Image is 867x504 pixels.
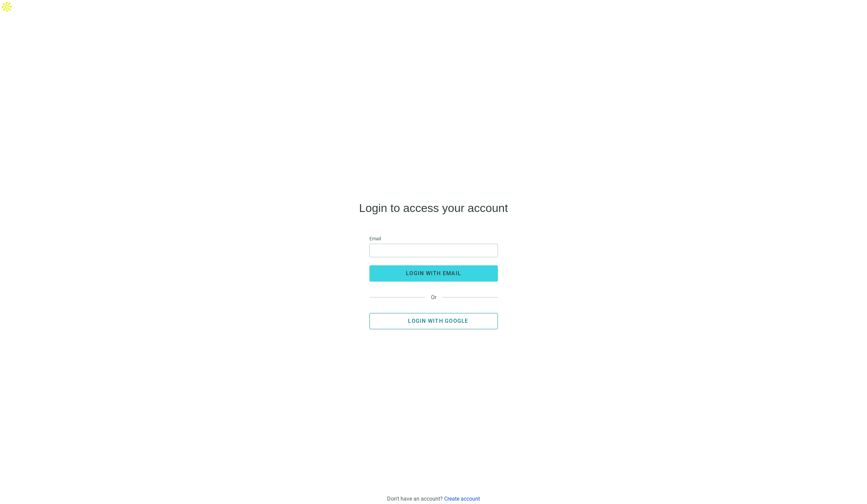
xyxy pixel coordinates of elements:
[387,496,480,502] div: Don't have an account?
[444,496,480,502] a: Create account
[359,202,508,213] h4: Login to access your account
[369,265,498,282] button: login with email
[408,318,468,324] span: Login with Google
[425,294,442,301] span: Or
[369,313,498,329] button: Login with Google
[406,270,461,277] span: login with email
[369,235,381,242] span: Email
